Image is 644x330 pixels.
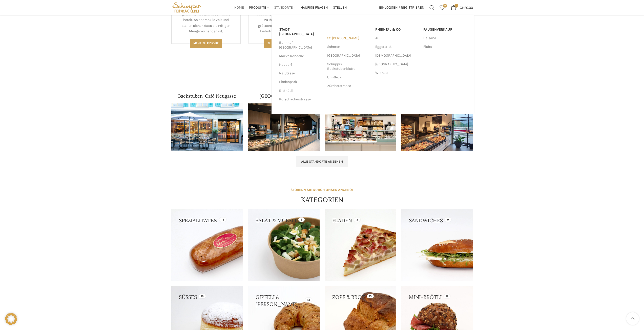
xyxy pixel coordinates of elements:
a: Einloggen / Registrieren [377,3,427,13]
span: Stellen [333,5,347,10]
a: Zu den Konditionen [264,39,303,48]
a: Alle Standorte ansehen [296,156,348,167]
a: Pausenverkauf [423,25,466,34]
a: Backstuben-Café Neugasse [178,93,236,99]
span: CHF [460,5,466,10]
a: Stellen [333,3,347,13]
a: [GEOGRAPHIC_DATA] [327,51,370,60]
a: Suchen [427,3,437,13]
h4: KATEGORIEN [301,195,343,204]
div: STÖBERN SIE DURCH UNSER ANGEBOT [290,187,354,193]
a: Eggersriet [375,42,418,51]
span: Home [234,5,244,10]
a: Mehr zu Pick-Up [190,39,222,48]
a: Site logo [171,5,202,9]
span: Zu den Konditionen [267,41,299,45]
a: [DEMOGRAPHIC_DATA] [375,51,418,60]
a: Produkte [249,3,269,13]
span: Standorte [274,5,293,10]
a: Stadt [GEOGRAPHIC_DATA] [279,25,322,38]
a: St. [PERSON_NAME] [327,34,370,42]
span: Mehr zu Pick-Up [193,41,219,45]
a: Widnau [375,69,418,77]
a: Markt-Rondelle [279,52,322,60]
a: Standorte [274,3,296,13]
a: Neugasse [279,69,322,78]
a: Neudorf [279,60,322,69]
a: Home [234,3,244,13]
span: Häufige Fragen [301,5,328,10]
a: Scroll to top button [626,312,639,325]
span: Produkte [249,5,266,10]
bdi: 0.00 [460,5,473,10]
a: Schuppis Backstubenbistro [327,60,370,73]
a: [GEOGRAPHIC_DATA] [375,60,418,69]
a: 0 CHF0.00 [448,3,475,13]
p: Bestellen Sie noch heute bis 12 Uhr und wir liefern die meisten Produkte schon [PERSON_NAME] zu I... [257,0,310,34]
span: 0 [454,4,458,8]
p: Mit unserer Pick-Up-Lösung stehen Ihre Produkte am gewählten Datum in der Filiale bereit. So spar... [180,0,233,34]
a: Rorschacherstrasse [279,95,322,104]
a: Schoren [327,42,370,51]
a: Au [375,34,418,42]
a: RHEINTAL & CO [375,25,418,34]
span: 0 [443,4,447,8]
a: Riethüsli [279,86,322,95]
span: Einloggen / Registrieren [379,6,424,9]
a: Fisba [423,42,466,51]
a: Zürcherstrasse [327,82,370,90]
a: Helsana [423,34,466,42]
div: Main navigation [205,3,376,13]
a: Uni-Beck [327,73,370,82]
a: Bahnhof [GEOGRAPHIC_DATA] [279,38,322,52]
a: Häufige Fragen [301,3,328,13]
a: [GEOGRAPHIC_DATA] [260,93,308,99]
span: Alle Standorte ansehen [301,160,343,164]
a: Lindenpark [279,78,322,86]
a: 0 [437,3,447,13]
div: Meine Wunschliste [437,3,447,13]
